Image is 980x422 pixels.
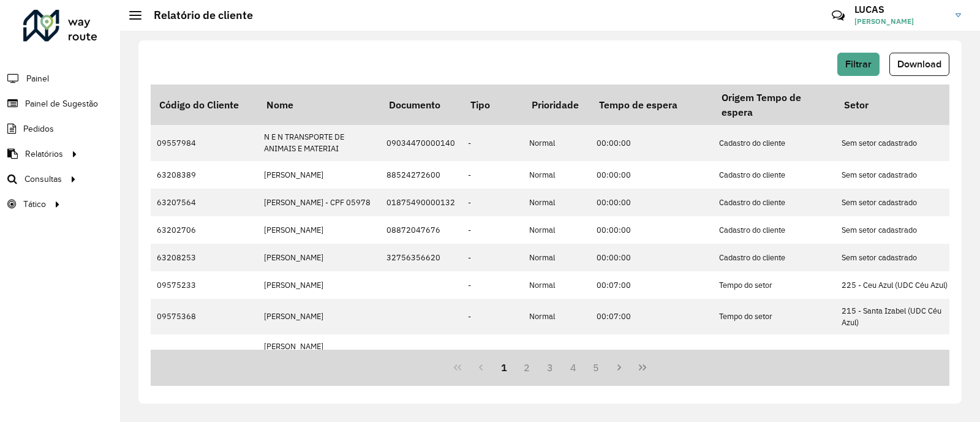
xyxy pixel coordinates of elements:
[523,161,590,189] td: Normal
[835,334,958,370] td: 318 - Lapinha
[151,244,258,271] td: 63208253
[835,85,958,125] th: Setor
[835,244,958,271] td: Sem setor cadastrado
[258,244,380,271] td: [PERSON_NAME]
[590,161,713,189] td: 00:00:00
[141,9,253,22] h2: Relatório de cliente
[590,244,713,271] td: 00:00:00
[835,271,958,299] td: 225 - Ceu Azul (UDC Céu Azul)
[590,85,713,125] th: Tempo de espera
[380,189,462,216] td: 01875490000132
[713,161,835,189] td: Cadastro do cliente
[151,125,258,160] td: 09557984
[258,85,380,125] th: Nome
[24,173,62,186] span: Consultas
[825,2,851,29] a: Contato Rápido
[380,334,462,370] td: 43693171000156
[889,53,949,76] button: Download
[258,189,380,216] td: [PERSON_NAME] - CPF 05978
[462,161,523,189] td: -
[538,356,562,379] button: 3
[23,198,46,211] span: Tático
[854,4,946,15] h3: LUCAS
[713,244,835,271] td: Cadastro do cliente
[26,72,49,85] span: Painel
[258,271,380,299] td: [PERSON_NAME]
[523,244,590,271] td: Normal
[845,59,872,69] span: Filtrar
[23,122,54,135] span: Pedidos
[462,244,523,271] td: -
[590,189,713,216] td: 00:00:00
[523,334,590,370] td: Normal
[462,189,523,216] td: -
[462,299,523,334] td: -
[25,97,98,110] span: Painel de Sugestão
[492,356,516,379] button: 1
[380,125,462,160] td: 09034470000140
[462,216,523,244] td: -
[585,356,608,379] button: 5
[151,271,258,299] td: 09575233
[835,189,958,216] td: Sem setor cadastrado
[713,334,835,370] td: Cadastro do cliente
[713,189,835,216] td: Cadastro do cliente
[590,125,713,160] td: 00:00:00
[523,85,590,125] th: Prioridade
[151,189,258,216] td: 63207564
[523,216,590,244] td: Normal
[590,299,713,334] td: 00:07:00
[608,356,631,379] button: Next Page
[562,356,585,379] button: 4
[462,271,523,299] td: -
[151,161,258,189] td: 63208389
[523,189,590,216] td: Normal
[523,271,590,299] td: Normal
[713,125,835,160] td: Cadastro do cliente
[590,271,713,299] td: 00:07:00
[854,16,946,27] span: [PERSON_NAME]
[25,148,63,160] span: Relatórios
[713,85,835,125] th: Origem Tempo de espera
[713,271,835,299] td: Tempo do setor
[590,334,713,370] td: 00:00:00
[837,53,880,76] button: Filtrar
[462,85,523,125] th: Tipo
[151,85,258,125] th: Código do Cliente
[713,299,835,334] td: Tempo do setor
[523,125,590,160] td: Normal
[713,216,835,244] td: Cadastro do cliente
[897,59,941,69] span: Download
[523,299,590,334] td: Normal
[631,356,654,379] button: Last Page
[258,216,380,244] td: [PERSON_NAME]
[380,216,462,244] td: 08872047676
[380,85,462,125] th: Documento
[151,216,258,244] td: 63202706
[515,356,538,379] button: 2
[590,216,713,244] td: 00:00:00
[835,216,958,244] td: Sem setor cadastrado
[835,299,958,334] td: 215 - Santa Izabel (UDC Céu Azul)
[835,161,958,189] td: Sem setor cadastrado
[151,299,258,334] td: 09575368
[258,334,380,370] td: [PERSON_NAME] 07053229637
[835,125,958,160] td: Sem setor cadastrado
[462,125,523,160] td: -
[258,299,380,334] td: [PERSON_NAME]
[258,161,380,189] td: [PERSON_NAME]
[258,125,380,160] td: N E N TRANSPORTE DE ANIMAIS E MATERIAI
[380,244,462,271] td: 32756356620
[151,334,258,370] td: 63211038
[462,334,523,370] td: -
[380,161,462,189] td: 88524272600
